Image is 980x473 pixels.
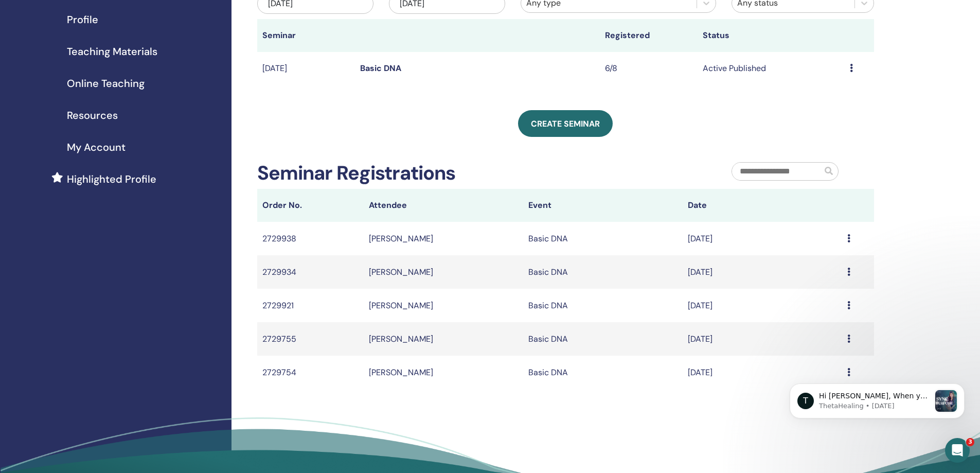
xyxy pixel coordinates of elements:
[523,356,683,389] td: Basic DNA
[364,289,523,322] td: [PERSON_NAME]
[966,438,974,446] span: 3
[45,73,155,266] span: Hi [PERSON_NAME], When you harness the power of your thoughts, you can realign with your divine t...
[360,63,401,74] a: Basic DNA
[600,52,698,85] td: 6/8
[523,222,683,255] td: Basic DNA
[523,255,683,289] td: Basic DNA
[67,44,157,59] span: Teaching Materials
[523,322,683,356] td: Basic DNA
[364,222,523,255] td: [PERSON_NAME]
[15,65,190,100] div: message notification from ThetaHealing, 83w ago. Hi Grigoras, When you harness the power of your ...
[257,19,355,52] th: Seminar
[257,162,455,185] h2: Seminar Registrations
[698,19,844,52] th: Status
[600,19,698,52] th: Registered
[364,322,523,356] td: [PERSON_NAME]
[683,255,842,289] td: [DATE]
[698,52,844,85] td: Active Published
[67,12,98,27] span: Profile
[518,110,613,137] a: Create seminar
[364,189,523,222] th: Attendee
[683,322,842,356] td: [DATE]
[257,356,364,389] td: 2729754
[364,255,523,289] td: [PERSON_NAME]
[67,139,126,155] span: My Account
[45,83,156,92] p: Message from ThetaHealing, sent 83w ago
[257,289,364,322] td: 2729921
[257,189,364,222] th: Order No.
[683,356,842,389] td: [DATE]
[23,74,40,91] div: Profile image for ThetaHealing
[257,322,364,356] td: 2729755
[364,356,523,389] td: [PERSON_NAME]
[257,222,364,255] td: 2729938
[523,189,683,222] th: Event
[683,289,842,322] td: [DATE]
[774,319,980,435] iframe: Intercom notifications message
[67,108,118,123] span: Resources
[67,76,145,91] span: Online Teaching
[523,289,683,322] td: Basic DNA
[257,52,355,85] td: [DATE]
[945,438,970,463] iframe: Intercom live chat
[257,255,364,289] td: 2729934
[67,171,156,187] span: Highlighted Profile
[683,189,842,222] th: Date
[683,222,842,255] td: [DATE]
[531,118,600,129] span: Create seminar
